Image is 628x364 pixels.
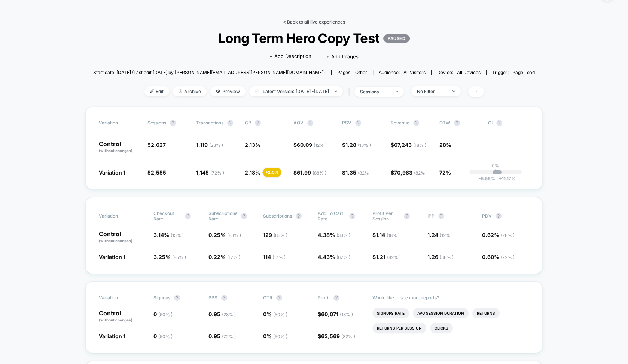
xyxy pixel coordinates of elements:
[372,254,401,260] span: $
[403,70,426,75] span: All Visitors
[263,333,287,339] span: 0 %
[147,169,166,176] span: 52,555
[99,254,125,260] span: Variation 1
[179,89,182,93] img: end
[360,89,390,95] div: sessions
[358,142,371,148] span: ( 18 % )
[283,19,345,25] a: < Back to all live experiences
[297,169,326,176] span: 61.99
[274,232,287,238] span: ( 83 % )
[336,255,350,260] span: ( 67 % )
[318,254,350,260] span: 4.43 %
[372,308,409,318] li: Signups Rate
[208,254,240,260] span: 0.22 %
[263,168,281,177] div: + 2.5 %
[153,333,173,339] span: 0
[342,169,372,176] span: $
[273,334,287,339] span: ( 50 % )
[153,254,186,260] span: 3.25 %
[499,176,502,181] span: +
[99,120,140,126] span: Variation
[394,142,426,148] span: 67,243
[427,213,435,219] span: IPP
[208,210,237,222] span: Subscriptions Rate
[153,311,173,317] span: 0
[173,86,207,96] span: Archive
[512,70,535,75] span: Page Load
[99,148,132,153] span: (without changes)
[222,334,236,339] span: ( 72 % )
[293,169,326,176] span: $
[482,213,492,219] span: PDV
[313,170,326,176] span: ( 88 % )
[221,295,227,301] button: ?
[227,255,240,260] span: ( 17 % )
[376,232,400,238] span: 1.14
[249,86,343,96] span: Latest Version: [DATE] - [DATE]
[276,295,282,301] button: ?
[430,323,453,333] li: Clicks
[391,120,409,126] span: Revenue
[492,163,499,169] p: 0%
[345,169,372,176] span: 1.35
[263,213,292,219] span: Subscriptions
[355,120,361,126] button: ?
[210,170,224,176] span: ( 72 % )
[391,169,428,176] span: $
[99,141,140,154] p: Control
[492,70,535,75] div: Trigger:
[318,333,355,339] span: $
[438,213,444,219] button: ?
[99,333,125,339] span: Variation 1
[93,70,325,75] span: Start date: [DATE] (Last edit [DATE] by [PERSON_NAME][EMAIL_ADDRESS][PERSON_NAME][DOMAIN_NAME])
[263,295,272,300] span: CTR
[115,30,513,46] span: Long Term Hero Copy Test
[321,333,355,339] span: 63,569
[209,142,223,148] span: ( 28 % )
[372,232,400,238] span: $
[413,308,469,318] li: Avg Session Duration
[396,91,398,92] img: end
[318,295,330,300] span: Profit
[341,334,355,339] span: ( 82 % )
[340,312,353,317] span: ( 18 % )
[342,120,351,126] span: PSV
[413,120,419,126] button: ?
[482,232,515,238] span: 0.62 %
[293,142,327,148] span: $
[147,120,166,126] span: Sessions
[208,232,241,238] span: 0.25 %
[482,254,515,260] span: 0.60 %
[293,120,304,126] span: AOV
[496,213,502,219] button: ?
[222,312,236,317] span: ( 28 % )
[99,210,140,222] span: Variation
[394,169,428,176] span: 70,983
[196,142,223,148] span: 1,119
[501,255,515,260] span: ( 72 % )
[439,142,451,148] span: 28%
[208,333,236,339] span: 0.95
[488,143,529,154] span: ---
[379,70,426,75] div: Audience:
[314,142,327,148] span: ( 12 % )
[227,120,233,126] button: ?
[153,295,170,300] span: Signups
[372,295,529,300] p: Would like to see more reports?
[496,120,502,126] button: ?
[245,142,260,148] span: 2.13 %
[326,53,359,59] span: + Add Images
[336,232,350,238] span: ( 33 % )
[99,169,125,176] span: Variation 1
[196,169,224,176] span: 1,145
[440,255,454,260] span: ( 88 % )
[318,232,350,238] span: 4.38 %
[174,295,180,301] button: ?
[171,232,184,238] span: ( 15 % )
[318,210,345,222] span: Add To Cart Rate
[296,213,302,219] button: ?
[153,232,184,238] span: 3.14 %
[272,255,286,260] span: ( 17 % )
[241,213,247,219] button: ?
[158,312,173,317] span: ( 50 % )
